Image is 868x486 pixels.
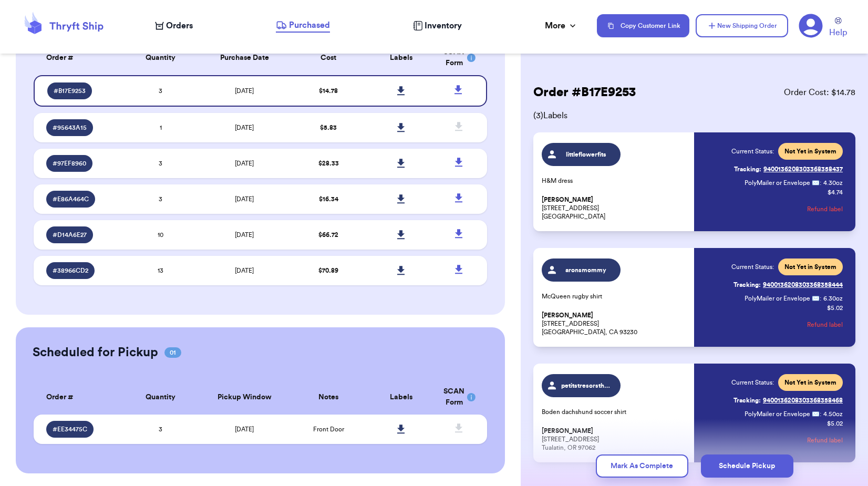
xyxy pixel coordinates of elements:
[197,380,292,415] th: Pickup Window
[827,419,843,428] p: $ 5.02
[733,281,761,289] span: Tracking:
[365,40,437,75] th: Labels
[197,40,292,75] th: Purchase Date
[561,150,611,159] span: littleflowerfits
[159,88,162,94] span: 3
[533,84,636,101] h2: Order # B17E9253
[823,294,843,303] span: 6.30 oz
[701,454,793,478] button: Schedule Pickup
[292,380,365,415] th: Notes
[542,312,593,319] span: [PERSON_NAME]
[235,125,254,131] span: [DATE]
[733,392,843,409] a: Tracking:9400136208303368358468
[313,426,344,432] span: Front Door
[823,179,843,187] span: 4.30 oz
[784,263,836,271] span: Not Yet in System
[292,40,365,75] th: Cost
[733,276,843,293] a: Tracking:9400136208303368358444
[596,454,688,478] button: Mark As Complete
[320,125,337,131] span: $ 5.83
[160,125,162,131] span: 1
[542,195,688,221] p: [STREET_ADDRESS] [GEOGRAPHIC_DATA]
[159,160,162,167] span: 3
[443,386,474,408] div: SCAN Form
[124,40,197,75] th: Quantity
[53,231,87,239] span: # D14A6E27
[542,408,688,416] p: Boden dachshund soccer shirt
[545,19,578,32] div: More
[235,232,254,238] span: [DATE]
[734,161,843,178] a: Tracking:9400136208303368358437
[828,188,843,197] p: $ 4.74
[166,19,193,32] span: Orders
[734,165,761,173] span: Tracking:
[542,292,688,301] p: McQueen rugby shirt
[745,180,820,186] span: PolyMailer or Envelope ✉️
[124,380,197,415] th: Quantity
[820,410,821,418] span: :
[318,232,338,238] span: $ 66.72
[731,378,774,387] span: Current Status:
[318,160,339,167] span: $ 28.33
[425,19,462,32] span: Inventory
[784,147,836,156] span: Not Yet in System
[561,266,611,274] span: aronsmommy
[542,196,593,204] span: [PERSON_NAME]
[235,196,254,202] span: [DATE]
[276,19,330,33] a: Purchased
[365,380,437,415] th: Labels
[53,195,89,203] span: # E86A464C
[159,196,162,202] span: 3
[807,313,843,336] button: Refund label
[820,294,821,303] span: :
[53,159,86,168] span: # 97EF8960
[731,147,774,156] span: Current Status:
[829,26,847,39] span: Help
[164,347,181,358] span: 01
[53,123,87,132] span: # 95643A15
[696,14,788,37] button: New Shipping Order
[319,88,338,94] span: $ 14.78
[319,196,338,202] span: $ 16.34
[542,177,688,185] p: H&M dress
[807,429,843,452] button: Refund label
[733,396,761,405] span: Tracking:
[823,410,843,418] span: 4.50 oz
[413,19,462,32] a: Inventory
[235,267,254,274] span: [DATE]
[158,232,163,238] span: 10
[731,263,774,271] span: Current Status:
[827,304,843,312] p: $ 5.02
[542,427,593,435] span: [PERSON_NAME]
[235,160,254,167] span: [DATE]
[158,267,163,274] span: 13
[33,344,158,361] h2: Scheduled for Pickup
[155,19,193,32] a: Orders
[159,426,162,432] span: 3
[235,88,254,94] span: [DATE]
[235,426,254,432] span: [DATE]
[54,87,86,95] span: # B17E9253
[318,267,338,274] span: $ 70.89
[443,47,474,69] div: SCAN Form
[533,109,855,122] span: ( 3 ) Labels
[829,17,847,39] a: Help
[784,378,836,387] span: Not Yet in System
[784,86,855,99] span: Order Cost: $ 14.78
[542,311,688,336] p: [STREET_ADDRESS] [GEOGRAPHIC_DATA], CA 93230
[745,411,820,417] span: PolyMailer or Envelope ✉️
[34,40,125,75] th: Order #
[807,198,843,221] button: Refund label
[53,266,88,275] span: # 38966CD2
[745,295,820,302] span: PolyMailer or Envelope ✉️
[597,14,689,37] button: Copy Customer Link
[289,19,330,32] span: Purchased
[561,381,611,390] span: petitstresorsthrift
[542,427,688,452] p: [STREET_ADDRESS] Tualatin, OR 97062
[34,380,125,415] th: Order #
[820,179,821,187] span: :
[53,425,87,433] span: # EE34475C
